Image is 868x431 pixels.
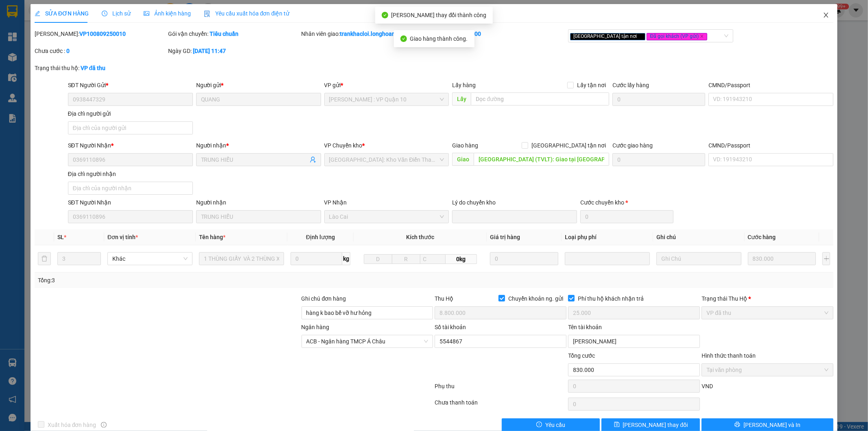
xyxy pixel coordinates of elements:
div: SĐT Người Gửi [68,81,193,90]
span: Khác [112,253,188,265]
b: 0 [66,48,70,54]
span: printer [735,422,740,428]
span: ACB - Ngân hàng TMCP Á Châu [306,335,429,347]
span: [PERSON_NAME] và In [743,420,800,429]
button: Close [815,4,837,27]
span: VP đã thu [706,307,829,319]
span: Lấy tận nơi [574,81,609,90]
span: Tại văn phòng [706,364,829,376]
span: Ảnh kiện hàng [144,10,191,17]
div: Địa chỉ người gửi [68,109,193,118]
span: Giao [452,153,474,166]
th: Loại phụ phí [562,229,653,245]
span: [GEOGRAPHIC_DATA] tận nơi [528,141,609,150]
span: SỬA ĐƠN HÀNG [35,10,89,17]
div: Người nhận [196,198,321,207]
span: [PERSON_NAME] thay đổi thành công [391,12,487,18]
span: user-add [310,156,316,163]
input: Địa chỉ của người gửi [68,121,193,134]
span: Kích thước [406,234,434,240]
span: Hà Nội: Kho Văn Điển Thanh Trì [329,154,444,166]
button: plus [822,252,830,265]
input: Tên tài khoản [568,335,700,348]
span: SL [57,234,64,240]
label: Hình thức thanh toán [702,352,756,359]
b: trankhacloi.longhoan [340,31,396,37]
label: Cước lấy hàng [612,82,649,88]
input: C [420,254,446,264]
div: Tổng: 3 [38,276,335,285]
span: kg [342,252,350,265]
span: Xuất hóa đơn hàng [44,420,100,429]
span: VP Chuyển kho [324,142,363,149]
span: save [614,422,620,428]
span: Yêu cầu [545,420,565,429]
button: delete [38,252,51,265]
input: Địa chỉ của người nhận [68,182,193,195]
input: Dọc đường [471,92,609,106]
input: Cước lấy hàng [612,93,705,106]
span: clock-circle [102,11,107,16]
span: check-circle [382,12,388,18]
span: Lấy hàng [452,82,476,88]
span: Cước hàng [748,234,776,240]
span: Yêu cầu xuất hóa đơn điện tử [204,10,290,17]
div: Gói vận chuyển: [168,29,300,38]
b: Tiêu chuẩn [210,31,238,37]
b: VP100809250010 [79,31,126,37]
div: Ngày GD: [168,46,300,55]
img: icon [204,11,210,17]
div: CMND/Passport [708,141,833,150]
div: SĐT Người Nhận [68,141,193,150]
div: [PERSON_NAME]: [35,29,166,38]
span: 0kg [446,254,477,264]
span: Định lượng [306,234,335,240]
span: Chuyển khoản ng. gửi [505,294,566,303]
div: Địa chỉ người nhận [68,169,193,178]
label: Tên tài khoản [568,324,602,330]
span: Giao hàng thành công. [410,35,468,42]
div: SĐT Người Nhận [68,198,193,207]
span: check-circle [400,35,407,42]
div: Người nhận [196,141,321,150]
span: Thu Hộ [435,295,453,302]
span: close [700,34,704,38]
div: VP Nhận [324,198,449,207]
span: close [823,12,829,18]
div: Người gửi [196,81,321,90]
div: CMND/Passport [708,81,833,90]
b: [DATE] 11:47 [193,48,226,54]
span: Giá trị hàng [490,234,520,240]
input: VD: Bàn, Ghế [199,252,284,265]
label: Ngân hàng [302,324,330,330]
div: Cước rồi : [435,29,566,38]
th: Ghi chú [653,229,745,245]
span: exclamation-circle [536,422,542,428]
span: info-circle [101,422,107,428]
span: [PERSON_NAME] thay đổi [623,420,688,429]
label: Ghi chú đơn hàng [302,295,346,302]
span: Lào Cai [329,211,444,223]
span: Đơn vị tính [107,234,138,240]
input: D [364,254,392,264]
input: Số tài khoản [435,335,566,348]
input: R [392,254,420,264]
input: Cước giao hàng [612,153,705,166]
div: Trạng thái Thu Hộ [702,294,833,303]
span: Tổng cước [568,352,595,359]
span: Lấy [452,92,471,106]
label: Cước giao hàng [612,142,653,149]
span: Giao hàng [452,142,478,149]
input: Dọc đường [474,153,609,166]
input: 0 [748,252,816,265]
div: Phụ thu [434,382,568,396]
input: Ghi chú đơn hàng [302,306,433,319]
span: VND [702,383,713,389]
span: Lịch sử [102,10,131,17]
span: edit [35,11,40,16]
div: Lý do chuyển kho [452,198,577,207]
span: close [638,34,642,38]
span: Đã gọi khách (VP gửi) [647,33,707,40]
span: Hồ Chí Minh : VP Quận 10 [329,93,444,106]
div: Chưa thanh toán [434,398,568,412]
